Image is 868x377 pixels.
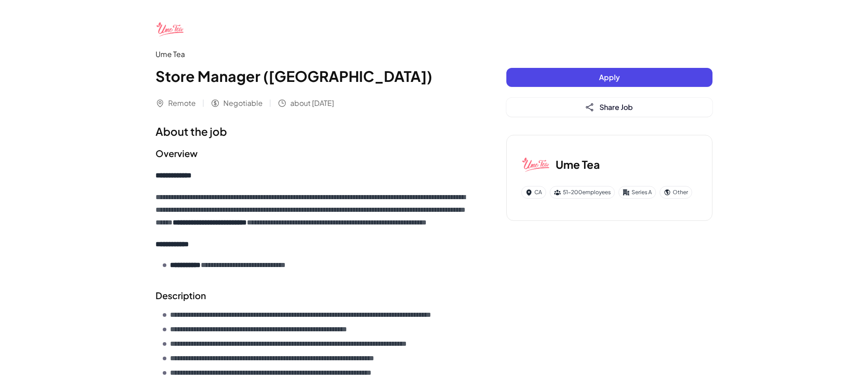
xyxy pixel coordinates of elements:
span: Apply [599,72,620,82]
div: Ume Tea [156,49,470,60]
img: Um [156,14,184,43]
h1: Store Manager ([GEOGRAPHIC_DATA]) [156,65,470,87]
h2: Overview [156,147,470,160]
h2: Description [156,289,470,302]
button: Share Job [506,98,712,117]
div: Series A [618,186,656,199]
img: Um [521,150,550,179]
h1: About the job [156,123,470,139]
div: 51-200 employees [550,186,615,199]
span: Negotiable [223,98,263,109]
span: Remote [168,98,196,109]
span: Share Job [599,102,633,112]
div: CA [521,186,546,199]
button: Apply [506,68,712,87]
div: Other [660,186,692,199]
span: about [DATE] [290,98,334,109]
h3: Ume Tea [556,156,600,172]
